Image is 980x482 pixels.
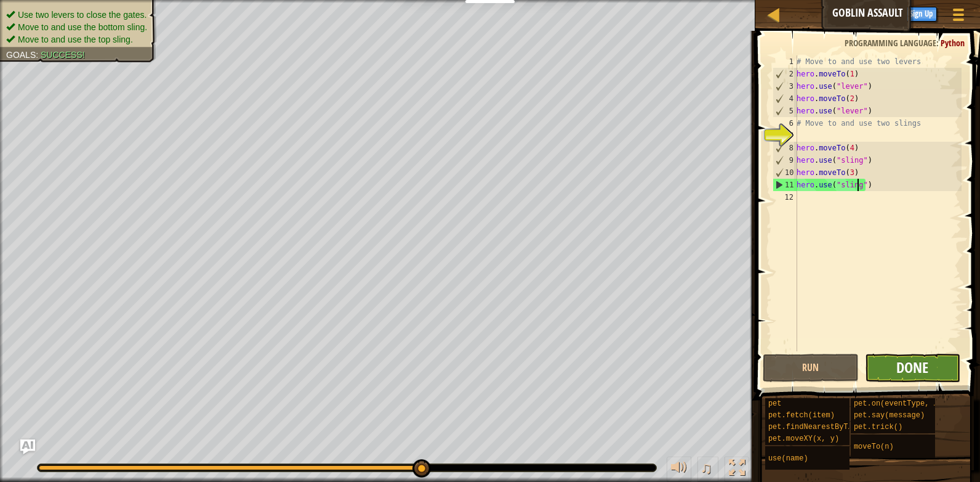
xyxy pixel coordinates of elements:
span: Use two levers to close the gates. [18,10,147,20]
span: Ask AI [840,7,861,18]
li: Move to and use the bottom sling. [6,21,147,33]
button: Run [763,354,858,382]
span: moveTo(n) [854,443,894,451]
div: 4 [773,92,797,105]
span: Goals [6,50,36,60]
span: Move to and use the top sling. [18,35,133,44]
div: 12 [773,191,797,203]
span: pet [768,399,782,408]
li: Use two levers to close the gates. [6,9,147,21]
div: 7 [773,129,797,142]
span: Move to and use the bottom sling. [18,22,147,32]
span: pet.moveXY(x, y) [768,435,839,443]
li: Move to and use the top sling. [6,33,147,46]
div: 11 [773,179,797,191]
div: 5 [773,105,797,117]
span: ♫ [700,459,712,477]
span: Hints [873,7,893,18]
span: pet.say(message) [854,411,925,420]
div: 8 [773,142,797,154]
div: 2 [773,68,797,80]
button: Ask AI [833,2,867,25]
div: 6 [773,117,797,129]
button: ♫ [697,457,718,482]
span: use(name) [768,454,808,463]
button: Sign Up [906,7,937,22]
span: pet.fetch(item) [768,411,835,420]
span: pet.trick() [854,423,902,431]
button: Ask AI [20,439,35,454]
div: 1 [773,55,797,68]
div: 3 [773,80,797,92]
span: Done [896,357,928,377]
button: Adjust volume [667,457,691,482]
span: pet.findNearestByType(type) [768,423,888,431]
div: 9 [773,154,797,166]
span: : [36,50,41,60]
span: pet.on(eventType, handler) [854,399,969,408]
span: : [936,37,941,49]
span: Python [941,37,965,49]
button: Toggle fullscreen [725,457,749,482]
button: Done [865,354,960,382]
button: Show game menu [943,2,974,31]
div: 10 [773,166,797,179]
span: Programming language [845,37,936,49]
span: Success! [41,50,85,60]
